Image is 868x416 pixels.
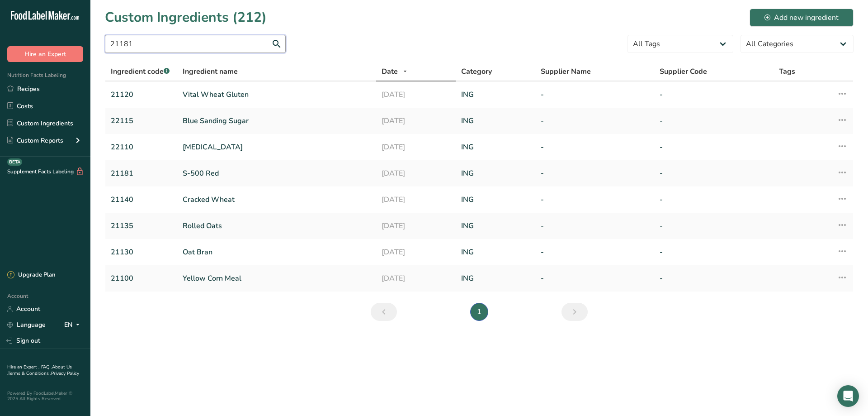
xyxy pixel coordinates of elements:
a: - [541,273,649,284]
a: 22115 [111,115,172,126]
a: [DATE] [382,194,450,205]
a: - [660,220,768,231]
span: Supplier Name [541,66,591,77]
a: ING [461,115,530,126]
a: 22110 [111,142,172,153]
a: Privacy Policy [51,370,79,377]
a: [DATE] [382,273,450,284]
span: Ingredient name [183,66,238,77]
button: Hire an Expert [7,46,83,62]
a: - [541,168,649,179]
span: Supplier Code [660,66,707,77]
a: ING [461,247,530,258]
a: S-500 Red [183,168,371,179]
a: - [660,115,768,126]
a: - [541,194,649,205]
a: 21100 [111,273,172,284]
div: BETA [7,158,22,166]
div: EN [64,320,83,330]
a: [DATE] [382,247,450,258]
a: Blue Sanding Sugar [183,115,371,126]
a: [DATE] [382,168,450,179]
span: Date [382,66,398,77]
div: Powered By FoodLabelMaker © 2025 All Rights Reserved [7,391,83,402]
a: Previous [371,303,397,321]
button: Add new ingredient [750,9,854,27]
a: ING [461,273,530,284]
a: - [660,194,768,205]
a: Language [7,317,46,333]
div: Add new ingredient [764,12,839,23]
a: - [660,273,768,284]
a: ING [461,220,530,231]
a: [DATE] [382,89,450,100]
a: - [660,168,768,179]
a: - [541,247,649,258]
a: FAQ . [41,364,52,370]
a: Oat Bran [183,247,371,258]
div: Upgrade Plan [7,271,55,280]
a: [MEDICAL_DATA] [183,142,371,153]
a: ING [461,142,530,153]
span: Ingredient code [111,67,170,77]
a: 21181 [111,168,172,179]
a: Terms & Conditions . [8,370,51,377]
a: - [541,220,649,231]
a: ING [461,194,530,205]
a: - [660,247,768,258]
input: Search for ingredient [105,35,286,53]
a: - [541,115,649,126]
a: About Us . [7,364,72,377]
a: ING [461,89,530,100]
a: Next [561,303,588,321]
span: Tags [779,66,795,77]
span: Category [461,66,492,77]
a: - [660,142,768,153]
a: 21120 [111,89,172,100]
a: Vital Wheat Gluten [183,89,371,100]
a: 21130 [111,247,172,258]
a: 21135 [111,220,172,231]
a: Rolled Oats [183,220,371,231]
a: - [541,89,649,100]
a: Hire an Expert . [7,364,39,370]
div: Custom Reports [7,136,63,145]
a: [DATE] [382,220,450,231]
a: Yellow Corn Meal [183,273,371,284]
a: - [541,142,649,153]
a: - [660,89,768,100]
a: [DATE] [382,115,450,126]
a: Cracked Wheat [183,194,371,205]
h1: Custom Ingredients (212) [105,7,267,28]
div: Open Intercom Messenger [837,385,859,407]
a: ING [461,168,530,179]
a: 21140 [111,194,172,205]
a: [DATE] [382,142,450,153]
